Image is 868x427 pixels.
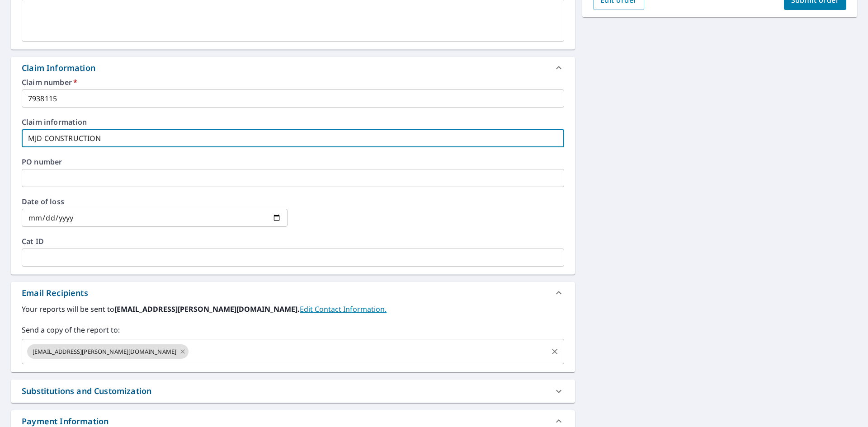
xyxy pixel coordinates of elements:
[300,304,387,314] a: EditContactInfo
[11,57,575,79] div: Claim Information
[27,347,182,356] span: [EMAIL_ADDRESS][PERSON_NAME][DOMAIN_NAME]
[11,282,575,304] div: Email Recipients
[22,158,564,165] label: PO number
[22,304,564,314] label: Your reports will be sent to
[22,324,564,335] label: Send a copy of the report to:
[22,79,564,86] label: Claim number
[22,287,88,299] div: Email Recipients
[22,238,564,245] label: Cat ID
[22,62,95,74] div: Claim Information
[22,118,564,126] label: Claim information
[22,385,151,397] div: Substitutions and Customization
[22,198,288,205] label: Date of loss
[27,344,189,359] div: [EMAIL_ADDRESS][PERSON_NAME][DOMAIN_NAME]
[548,345,561,358] button: Clear
[11,380,575,403] div: Substitutions and Customization
[114,304,300,314] b: [EMAIL_ADDRESS][PERSON_NAME][DOMAIN_NAME].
